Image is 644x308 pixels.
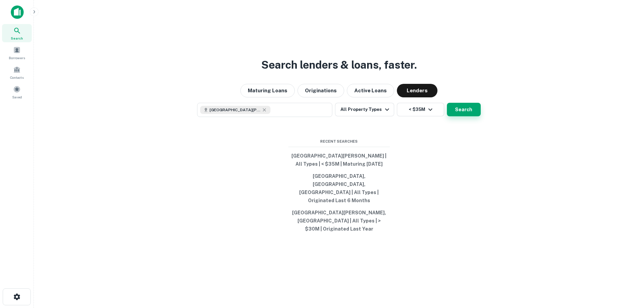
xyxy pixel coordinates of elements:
[261,57,417,73] h3: Search lenders & loans, faster.
[2,24,32,42] a: Search
[240,84,295,97] button: Maturing Loans
[9,55,25,61] span: Borrowers
[2,83,32,101] a: Saved
[288,150,390,170] button: [GEOGRAPHIC_DATA][PERSON_NAME] | All Types | < $35M | Maturing [DATE]
[12,94,22,100] span: Saved
[288,170,390,207] button: [GEOGRAPHIC_DATA], [GEOGRAPHIC_DATA], [GEOGRAPHIC_DATA] | All Types | Originated Last 6 Months
[397,84,437,97] button: Lenders
[347,84,394,97] button: Active Loans
[335,103,394,116] button: All Property Types
[2,63,32,81] a: Contacts
[11,5,24,19] img: capitalize-icon.png
[610,254,644,286] iframe: Chat Widget
[210,107,260,113] span: [GEOGRAPHIC_DATA][PERSON_NAME], [GEOGRAPHIC_DATA]
[288,139,390,144] span: Recent Searches
[2,44,32,62] a: Borrowers
[447,103,481,116] button: Search
[397,103,444,116] button: < $35M
[297,84,344,97] button: Originations
[10,75,24,80] span: Contacts
[197,103,332,117] button: [GEOGRAPHIC_DATA][PERSON_NAME], [GEOGRAPHIC_DATA]
[288,207,390,235] button: [GEOGRAPHIC_DATA][PERSON_NAME], [GEOGRAPHIC_DATA] | All Types | > $30M | Originated Last Year
[11,35,23,41] span: Search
